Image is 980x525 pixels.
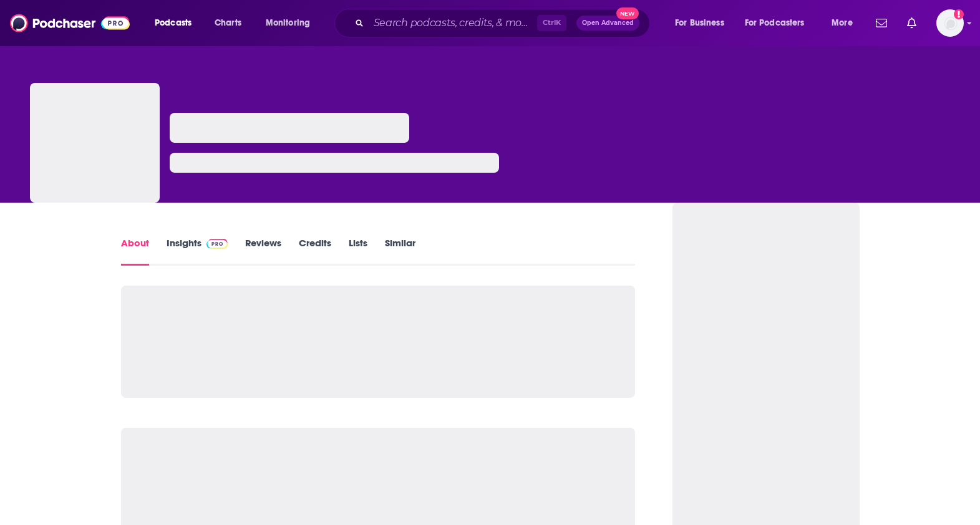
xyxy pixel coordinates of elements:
button: open menu [823,13,868,33]
span: Open Advanced [582,20,634,26]
img: User Profile [936,9,964,37]
button: open menu [737,13,823,33]
button: open menu [257,13,326,33]
a: Reviews [245,237,281,266]
button: Show profile menu [936,9,964,37]
img: Podchaser Pro [206,239,228,249]
span: More [832,14,853,32]
svg: Add a profile image [954,9,964,19]
a: Credits [299,237,331,266]
span: Monitoring [266,14,310,32]
a: Show notifications dropdown [902,12,921,34]
button: open menu [146,13,208,33]
button: Open AdvancedNew [576,16,639,31]
div: Search podcasts, credits, & more... [346,9,662,37]
a: InsightsPodchaser Pro [167,237,228,266]
span: For Business [675,14,724,32]
a: Show notifications dropdown [871,12,892,34]
a: Charts [206,13,249,33]
a: Lists [349,237,367,266]
span: Podcasts [155,14,192,32]
span: Charts [215,14,241,32]
input: Search podcasts, credits, & more... [369,13,537,33]
img: Podchaser - Follow, Share and Rate Podcasts [10,11,130,35]
span: New [616,7,639,19]
a: About [121,237,149,266]
span: For Podcasters [745,14,805,32]
button: open menu [666,13,740,33]
span: Logged in as angelahattar [936,9,964,37]
span: Ctrl K [537,15,566,31]
a: Similar [385,237,415,266]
